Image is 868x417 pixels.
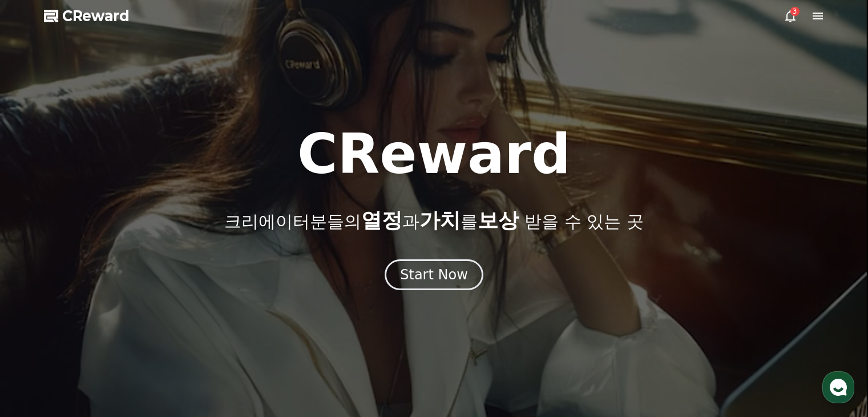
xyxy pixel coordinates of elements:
[385,271,483,282] a: Start Now
[224,209,643,232] p: 크리에이터분들의 과 를 받을 수 있는 곳
[385,259,483,290] button: Start Now
[400,266,468,284] div: Start Now
[790,7,800,16] div: 3
[44,7,130,25] a: CReward
[419,209,461,232] span: 가치
[361,209,402,232] span: 열정
[478,209,519,232] span: 보상
[297,127,571,182] h1: CReward
[784,9,797,23] a: 3
[62,7,130,25] span: CReward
